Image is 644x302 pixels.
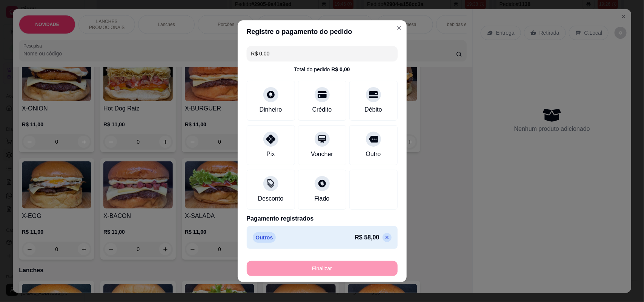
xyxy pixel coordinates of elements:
div: Dinheiro [260,105,282,114]
div: Débito [364,105,382,114]
div: Desconto [258,194,284,203]
div: Crédito [312,105,332,114]
div: Pix [266,150,275,159]
div: Total do pedido [294,66,350,73]
header: Registre o pagamento do pedido [238,20,407,43]
div: Outro [366,150,381,159]
input: Ex.: hambúrguer de cordeiro [251,46,393,61]
p: Pagamento registrados [247,214,398,223]
div: Voucher [311,150,333,159]
div: R$ 0,00 [331,66,350,73]
p: R$ 58,00 [355,233,380,242]
div: Fiado [314,194,329,203]
button: Close [393,22,405,34]
p: Outros [253,232,276,243]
